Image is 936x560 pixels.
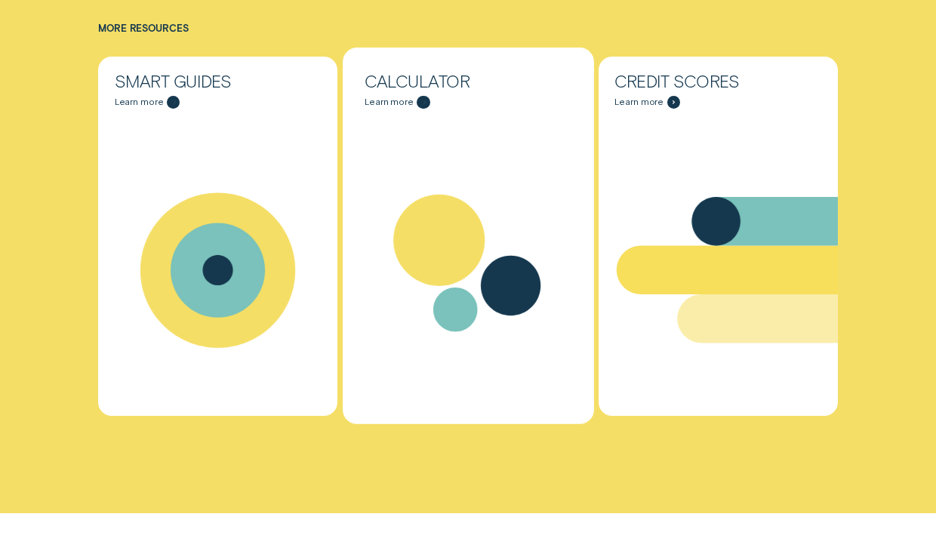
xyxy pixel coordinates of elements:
[365,73,571,89] div: Calculator
[349,57,588,415] a: Calculator - Learn more
[614,73,821,89] div: Credit Scores
[599,57,838,415] a: Credit Scores - Learn more
[115,97,164,107] span: Learn more
[614,97,664,107] span: Learn more
[115,73,322,89] div: Smart Guides
[365,97,414,107] span: Learn more
[98,23,838,34] h4: More Resources
[98,57,337,415] a: Smart Guides - Learn more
